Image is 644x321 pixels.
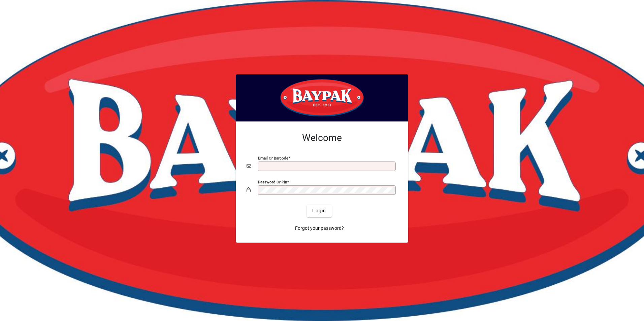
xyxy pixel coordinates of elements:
mat-label: Password or Pin [258,179,287,184]
span: Login [312,207,326,214]
mat-label: Email or Barcode [258,155,288,160]
h2: Welcome [247,132,397,144]
span: Forgot your password? [295,225,344,232]
button: Login [307,205,331,217]
a: Forgot your password? [292,222,347,235]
